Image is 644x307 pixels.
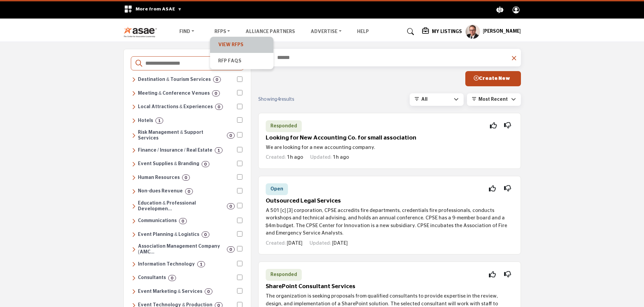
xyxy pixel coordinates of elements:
span: Create New [474,76,510,81]
h6: Services for messaging, public relations, video production, webinars, and content management to e... [138,218,177,224]
input: Select Event Supplies & Branding [237,161,242,166]
a: Alliance Partners [245,29,295,34]
a: Search [401,26,418,37]
span: Created: [266,155,286,160]
span: All [421,97,428,102]
i: Interested [490,125,497,126]
div: 0 Results For Event Planning & Logistics [202,232,209,238]
h6: Facilities and spaces designed for business meetings, conferences, and events. [138,91,210,96]
div: 0 Results For Communications [179,218,187,224]
span: 1h ago [333,155,349,160]
i: Interested [489,274,496,275]
div: 0 Results For Destination & Tourism Services [213,76,221,83]
a: Help [357,29,369,34]
input: Select Hotels [237,117,242,123]
b: 1 [158,118,160,123]
div: 1 Results For Finance / Insurance / Real Estate [215,147,223,153]
a: View RFPs [213,40,270,50]
h6: Customized event materials such as badges, branded merchandise, lanyards, and photography service... [138,161,199,167]
b: 0 [230,247,232,252]
div: 0 Results For Meeting & Conference Venues [212,90,220,96]
input: Select Communications [237,218,242,223]
div: More from ASAE [120,1,186,19]
input: Select Meeting & Conference Venues [237,90,242,95]
b: 1 [200,262,202,267]
div: 0 Results For Non-dues Revenue [185,188,193,194]
a: RFPs [210,27,235,36]
h5: [PERSON_NAME] [483,28,521,35]
b: 0 [185,175,187,180]
h6: Accommodations ranging from budget to luxury, offering lodging, amenities, and services tailored ... [138,118,153,124]
div: 0 Results For Consultants [168,275,176,281]
h6: Services and solutions for employee management, benefits, recruiting, compliance, and workforce d... [138,175,180,181]
span: 4 [277,97,280,102]
input: Select Event Marketing & Services [237,288,242,294]
div: 0 Results For Human Resources [182,175,190,181]
input: Select Destination & Tourism Services [237,76,242,82]
input: Select Human Resources [237,174,242,180]
p: We are looking for a new accounting company. [266,144,514,152]
div: Showing results [258,96,337,103]
b: 0 [218,104,220,109]
span: Updated: [310,155,332,160]
a: Advertise [306,27,346,36]
span: [DATE] [332,241,348,246]
h6: Strategic marketing, sponsorship sales, and tradeshow management services to maximize event visib... [138,289,202,295]
span: Most Recent [478,97,508,102]
div: 0 Results For Risk Management & Support Services [227,132,235,139]
h6: Entertainment, cultural, and recreational destinations that enhance visitor experiences, includin... [138,104,213,110]
span: Responded [270,272,297,277]
span: More from ASAE [136,7,182,11]
input: Search Categories [145,59,239,68]
button: Create New [465,71,521,86]
h5: My Listings [432,29,462,35]
div: 0 Results For Education & Professional Development [227,203,235,209]
div: 1 Results For Information Technology [197,261,205,267]
h6: Organizations and services that promote travel, tourism, and local attractions, including visitor... [138,77,211,83]
div: 0 Results For Association Management Company (AMC) [227,246,235,252]
h6: Event planning, venue selection, and on-site management for meetings, conferences, and tradeshows. [138,232,199,238]
i: Not Interested [504,274,511,275]
b: 1 [217,148,220,153]
div: 1 Results For Hotels [155,118,163,124]
h6: Expert guidance across various areas, including technology, marketing, leadership, finance, educa... [138,275,166,281]
h5: Outsourced Legal Services [266,197,514,205]
h6: Training, certification, career development, and learning solutions to enhance skills, engagement... [138,201,225,212]
input: Select Finance / Insurance / Real Estate [237,147,242,152]
h5: Looking for New Accounting Co. for small association [266,134,514,142]
b: 0 [207,289,210,294]
input: Select Event Planning & Logistics [237,231,242,237]
b: 0 [204,232,207,237]
a: RFP FAQs [213,56,270,66]
b: 0 [215,91,217,96]
input: Select Consultants [237,275,242,280]
div: 0 Results For Local Attractions & Experiences [215,104,223,110]
h6: Financial management, accounting, insurance, banking, payroll, and real estate services to help o... [138,148,212,153]
input: Select Association Management Company (AMC) [237,246,242,251]
h6: Technology solutions, including software, cybersecurity, cloud computing, data management, and di... [138,262,195,267]
input: Select Non-dues Revenue [237,188,242,193]
b: 0 [216,77,218,82]
span: Open [270,187,283,191]
span: [DATE] [287,241,302,246]
b: 0 [230,133,232,138]
input: Select Local Attractions & Experiences [237,104,242,109]
b: 0 [204,162,207,166]
input: Select Risk Management & Support Services [237,132,242,137]
img: site Logo [123,26,161,37]
input: Select Information Technology [237,261,242,266]
span: Responded [270,124,297,128]
div: 0 Results For Event Supplies & Branding [202,161,209,167]
span: 1h ago [287,155,303,160]
span: Created: [266,241,286,246]
span: Updated: [310,241,331,246]
button: Show hide supplier dropdown [465,24,480,39]
div: My Listings [422,28,462,36]
b: 0 [182,219,184,223]
h6: Professional management, strategic guidance, and operational support to help associations streaml... [138,244,225,255]
b: 0 [230,204,232,209]
b: 0 [188,189,190,194]
h6: Services for cancellation insurance and transportation solutions. [138,130,225,141]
